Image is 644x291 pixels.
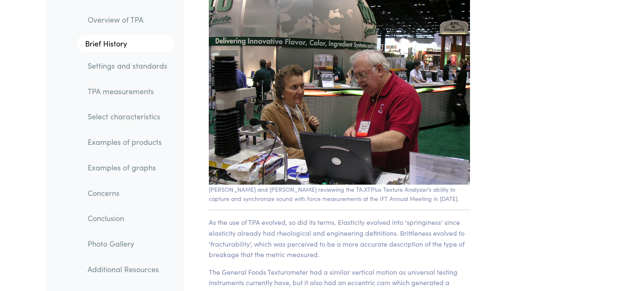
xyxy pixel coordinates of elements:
[81,260,174,279] a: Additional Resources
[81,183,174,203] a: Concerns
[209,217,470,260] p: As the use of TPA evolved, so did its terms. Elasticity evolved into 'springiness' since elastici...
[77,36,174,52] a: Brief History
[81,234,174,253] a: Photo Gallery
[209,185,470,203] p: [PERSON_NAME] and [PERSON_NAME] reviewing the TA.XTPlus Texture Analyzer's ability to capture and...
[81,209,174,228] a: Conclusion
[81,82,174,101] a: TPA measurements
[81,107,174,126] a: Select characteristics
[81,10,174,29] a: Overview of TPA
[81,158,174,177] a: Examples of graphs
[81,133,174,152] a: Examples of products
[81,56,174,75] a: Settings and standards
